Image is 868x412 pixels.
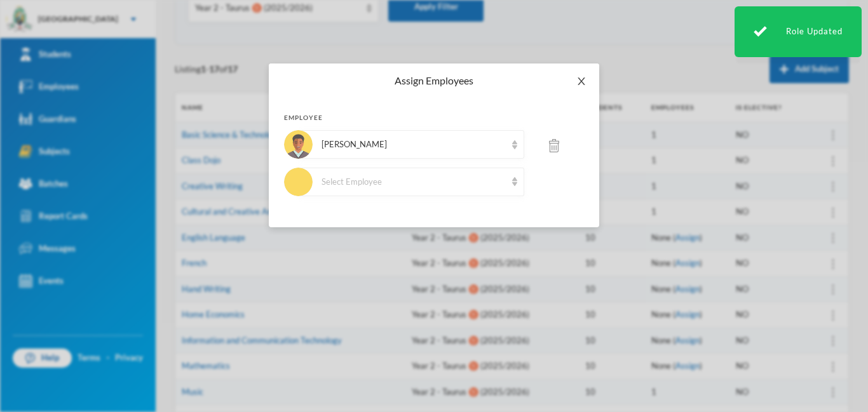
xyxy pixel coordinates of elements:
img: bin [549,139,559,152]
i: icon: close [576,76,587,86]
div: Employee [284,113,584,123]
img: EMPLOYEE [284,168,313,196]
div: Role Updated [735,6,862,57]
div: Select Employee [322,176,506,189]
div: Assign Employees [284,74,584,88]
div: [PERSON_NAME] [322,138,506,151]
img: EMPLOYEE [284,130,313,159]
button: Close [564,63,599,99]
